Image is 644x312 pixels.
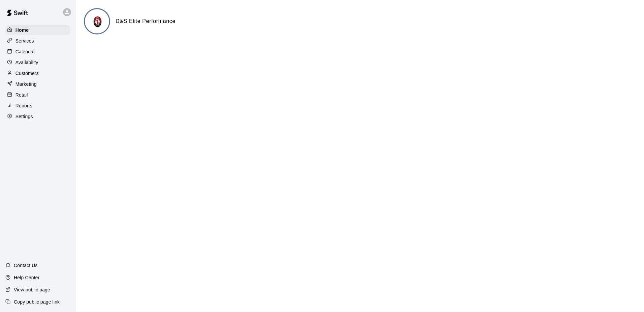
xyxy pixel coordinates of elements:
[14,286,50,293] p: View public page
[15,102,32,109] p: Reports
[5,79,70,89] a: Marketing
[5,90,70,100] a: Retail
[15,48,35,55] p: Calendar
[15,37,34,44] p: Services
[116,17,175,26] h6: D&S Elite Performance
[15,81,37,87] p: Marketing
[14,298,60,305] p: Copy public page link
[5,111,70,122] a: Settings
[14,262,38,269] p: Contact Us
[5,57,70,68] a: Availability
[5,101,70,111] a: Reports
[5,47,70,57] a: Calendar
[15,92,28,98] p: Retail
[15,59,38,66] p: Availability
[14,274,39,281] p: Help Center
[5,36,70,46] a: Services
[15,113,33,120] p: Settings
[5,25,70,35] a: Home
[85,9,110,34] img: D&S Elite Performance logo
[15,70,39,77] p: Customers
[5,68,70,78] a: Customers
[15,27,29,33] p: Home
